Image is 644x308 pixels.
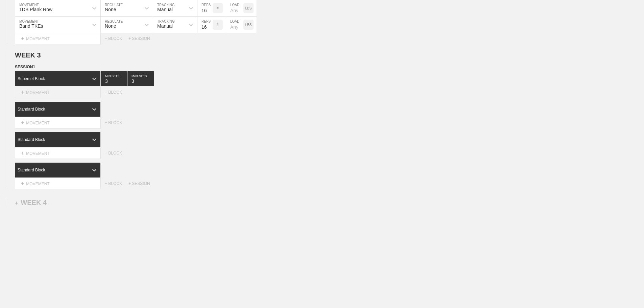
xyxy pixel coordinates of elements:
div: None [105,23,116,29]
div: Manual [157,23,173,29]
div: + BLOCK [105,36,128,41]
p: # [217,23,219,27]
p: LBS [245,6,252,10]
div: 1DB Plank Row [19,7,52,12]
div: Standard Block [18,107,45,112]
div: + BLOCK [105,90,128,95]
iframe: Chat Widget [610,276,644,308]
span: + [21,35,24,41]
div: Standard Block [18,137,45,142]
div: WEEK 4 [15,199,47,207]
div: Superset Block [18,76,45,81]
span: + [21,150,24,156]
div: Standard Block [18,168,45,172]
input: None [127,71,154,86]
div: None [105,7,116,12]
span: + [15,200,18,206]
span: WEEK 3 [15,51,41,59]
div: MOVEMENT [15,178,101,189]
div: + BLOCK [105,151,128,156]
div: + SESSION [128,36,156,41]
span: + [21,120,24,125]
div: + SESSION [128,181,156,186]
div: MOVEMENT [15,33,101,44]
div: MOVEMENT [15,148,101,159]
div: MOVEMENT [15,117,101,128]
div: MOVEMENT [15,87,101,98]
span: SESSION 1 [15,65,35,69]
p: LBS [245,23,252,27]
div: + BLOCK [105,181,128,186]
input: Any [226,17,243,33]
div: Manual [157,7,173,12]
div: Band TKEs [19,23,43,29]
div: + BLOCK [105,120,128,125]
span: + [21,89,24,95]
span: + [21,181,24,186]
p: # [217,6,219,10]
